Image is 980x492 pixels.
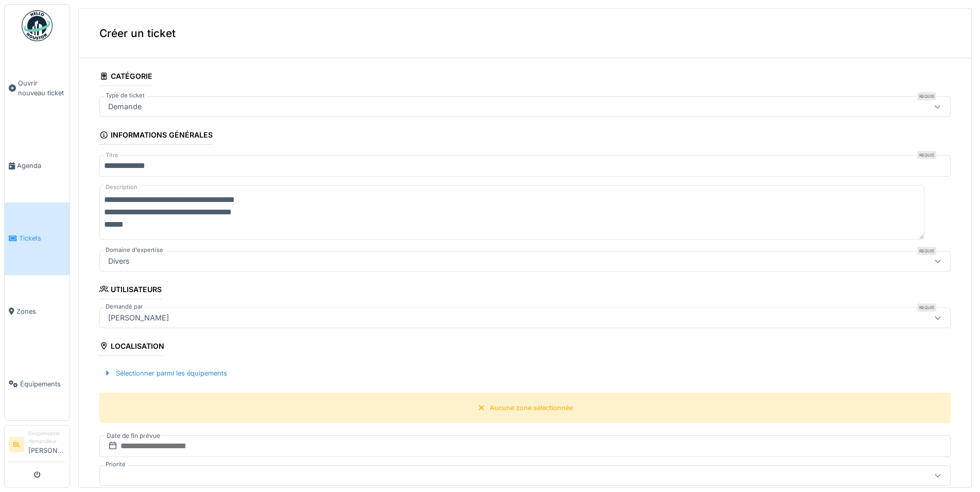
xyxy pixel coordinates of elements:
div: Catégorie [99,69,152,86]
a: Zones [5,275,70,348]
div: Requis [917,303,936,312]
img: Badge_color-CXgf-gQk.svg [22,10,53,41]
div: Créer un ticket [79,9,971,58]
a: Agenda [5,129,70,202]
div: Utilisateurs [99,282,162,299]
div: Sélectionner parmi les équipements [99,366,231,380]
span: Équipements [20,379,65,389]
div: Responsable demandeur [28,430,65,446]
label: Date de fin prévue [106,430,161,442]
div: Demande [104,101,146,112]
span: Tickets [19,233,65,243]
li: [PERSON_NAME] [28,430,65,460]
label: Type de ticket [104,91,147,100]
div: Localisation [99,338,164,356]
a: Équipements [5,348,70,420]
span: Zones [16,307,65,316]
div: Requis [917,247,936,255]
div: Divers [104,256,134,267]
div: Informations générales [99,127,213,145]
label: Domaine d'expertise [104,246,165,255]
label: Demandé par [104,302,145,311]
li: BL [9,437,24,452]
label: Titre [104,151,121,160]
label: Priorité [104,460,128,469]
span: Agenda [17,161,65,171]
div: [PERSON_NAME] [104,312,173,324]
label: Description [104,181,140,194]
div: Requis [917,92,936,100]
span: Ouvrir nouveau ticket [18,78,65,98]
div: Aucune zone sélectionnée [490,403,573,413]
a: Tickets [5,202,70,275]
a: Ouvrir nouveau ticket [5,47,70,129]
a: BL Responsable demandeur[PERSON_NAME] [9,430,65,462]
div: Requis [917,151,936,159]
